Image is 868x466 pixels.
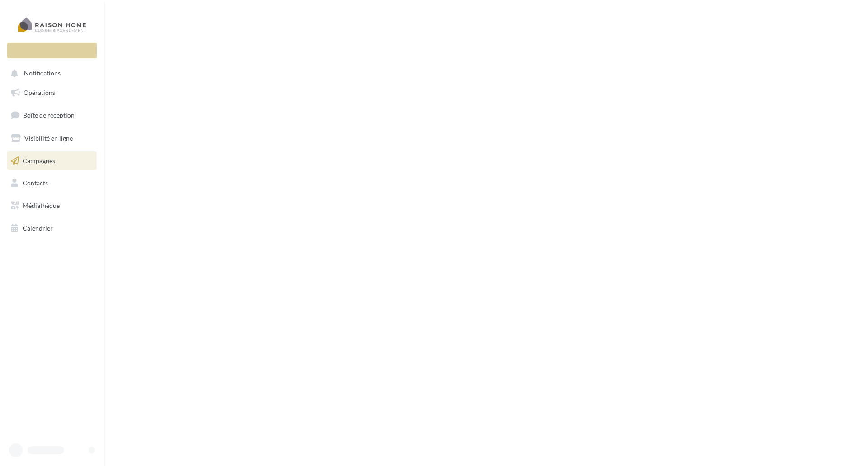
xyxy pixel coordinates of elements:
a: Visibilité en ligne [5,129,99,148]
span: Visibilité en ligne [24,134,73,142]
div: Nouvelle campagne [7,43,97,58]
span: Calendrier [23,224,53,232]
a: Contacts [5,174,99,193]
span: Contacts [23,179,48,187]
a: Opérations [5,83,99,102]
a: Campagnes [5,151,99,170]
span: Opérations [24,89,55,96]
a: Boîte de réception [5,105,99,125]
span: Notifications [24,70,61,77]
span: Campagnes [23,156,55,164]
a: Calendrier [5,219,99,238]
span: Médiathèque [23,202,60,209]
a: Médiathèque [5,196,99,215]
span: Boîte de réception [23,111,75,119]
